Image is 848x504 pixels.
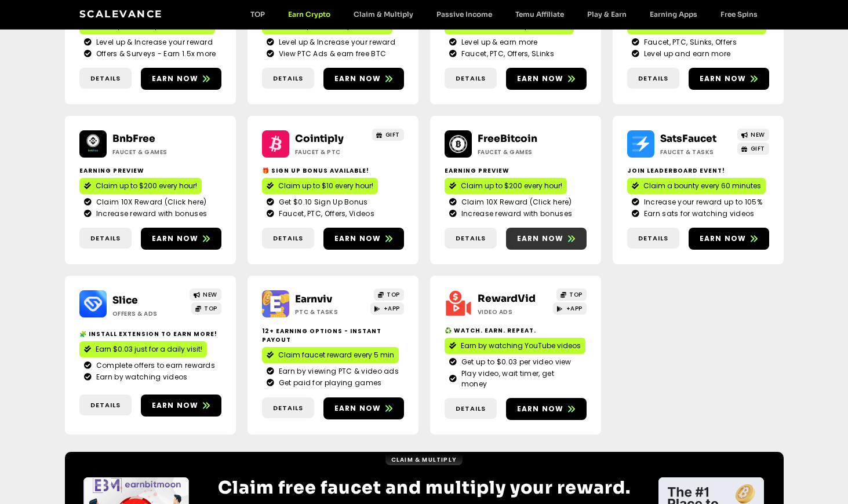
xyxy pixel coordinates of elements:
[276,197,368,207] span: Get $0.10 Sign Up Bonus
[627,178,766,194] a: Claim a bounty every 60 minutes
[689,228,769,250] a: Earn now
[93,209,207,219] span: Increase reward with bonuses
[90,74,121,83] span: Details
[458,368,582,389] span: Play video, wait timer, get money
[273,74,303,83] span: Details
[478,308,550,316] h2: Video ads
[445,228,497,249] a: Details
[323,397,404,419] a: Earn now
[79,228,132,249] a: Details
[458,357,572,367] span: Get up to $0.03 per video view
[458,197,572,207] span: Claim 10X Reward (Click here)
[152,74,199,84] span: Earn now
[96,181,197,191] span: Claim up to $200 every hour!
[385,130,400,139] span: GIFT
[445,178,567,194] a: Claim up to $200 every hour!
[152,400,199,411] span: Earn now
[456,74,486,83] span: Details
[112,148,185,156] h2: Faucet & Games
[152,233,199,244] span: Earn now
[84,197,217,207] a: Claim 10X Reward (Click here)
[262,68,314,89] a: Details
[90,400,121,410] span: Details
[517,74,564,84] span: Earn now
[751,130,765,139] span: NEW
[391,455,457,464] span: Claim & Multiply
[141,395,221,417] a: Earn now
[112,309,185,318] h2: Offers & Ads
[638,74,668,83] span: Details
[374,288,404,301] a: TOP
[93,37,213,48] span: Level up & Increase your reward
[384,304,400,313] span: +APP
[458,37,538,48] span: Level up & earn more
[517,404,564,414] span: Earn now
[262,347,399,363] a: Claim faucet reward every 5 min
[576,10,638,19] a: Play & Earn
[79,395,132,416] a: Details
[458,49,554,59] span: Faucet, PTC, Offers, SLinks
[273,233,303,243] span: Details
[203,290,217,299] span: NEW
[445,166,587,175] h2: Earning Preview
[641,209,755,219] span: Earn sats for watching videos
[556,288,587,301] a: TOP
[504,10,576,19] a: Temu Affiliate
[506,398,587,420] a: Earn now
[239,10,769,19] nav: Menu
[506,68,587,90] a: Earn now
[209,477,640,498] h2: Claim free faucet and multiply your reward.
[638,233,668,243] span: Details
[456,404,486,414] span: Details
[262,327,404,344] h2: 12+ Earning options - instant payout
[445,68,497,89] a: Details
[641,49,731,59] span: Level up and earn more
[79,341,207,357] a: Earn $0.03 just for a daily visit!
[79,68,132,89] a: Details
[141,228,221,250] a: Earn now
[643,181,761,191] span: Claim a bounty every 60 minutes
[627,166,769,175] h2: Join Leaderboard event!
[79,178,202,194] a: Claim up to $200 every hour!
[295,293,332,305] a: Earnviv
[737,143,769,155] a: GIFT
[627,228,679,249] a: Details
[112,294,138,306] a: Slice
[141,68,221,90] a: Earn now
[566,304,583,313] span: +APP
[700,233,747,244] span: Earn now
[660,133,716,145] a: SatsFaucet
[461,181,562,191] span: Claim up to $200 every hour!
[79,8,163,20] a: Scalevance
[709,10,769,19] a: Free Spins
[387,290,400,299] span: TOP
[370,302,404,315] a: +APP
[323,68,404,90] a: Earn now
[478,148,550,156] h2: Faucet & Games
[689,68,769,90] a: Earn now
[385,454,463,465] a: Claim & Multiply
[660,148,733,156] h2: Faucet & Tasks
[638,10,709,19] a: Earning Apps
[517,233,564,244] span: Earn now
[276,10,342,19] a: Earn Crypto
[458,209,572,219] span: Increase reward with bonuses
[273,403,303,413] span: Details
[323,228,404,250] a: Earn now
[449,197,582,207] a: Claim 10X Reward (Click here)
[553,302,587,315] a: +APP
[295,148,367,156] h2: Faucet & PTC
[737,129,769,141] a: NEW
[96,344,202,355] span: Earn $0.03 just for a daily visit!
[90,233,121,243] span: Details
[445,338,585,354] a: Earn by watching YouTube videos
[93,197,207,207] span: Claim 10X Reward (Click here)
[276,37,395,48] span: Level up & Increase your reward
[276,49,386,59] span: View PTC Ads & earn free BTC
[262,397,314,419] a: Details
[112,133,155,145] a: BnbFree
[191,302,221,315] a: TOP
[334,74,381,84] span: Earn now
[190,288,221,301] a: NEW
[627,68,679,89] a: Details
